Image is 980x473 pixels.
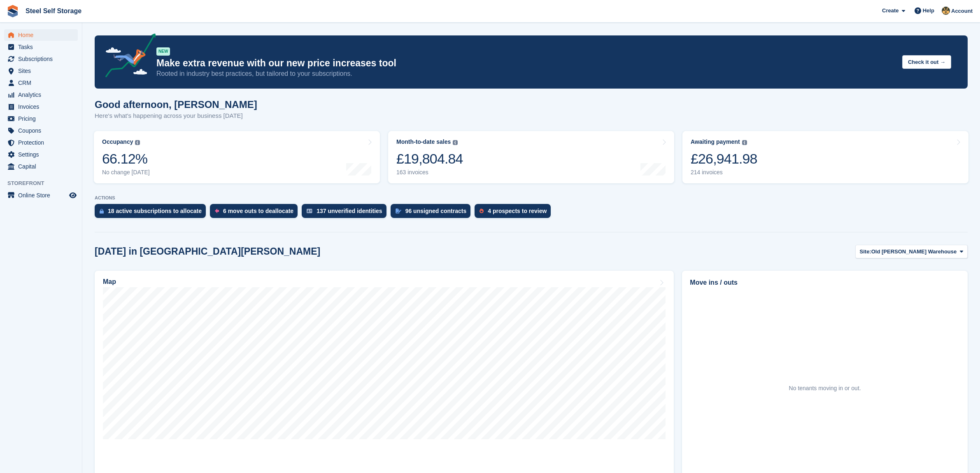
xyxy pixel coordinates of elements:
[396,169,463,176] div: 163 invoices
[951,7,973,15] span: Account
[18,29,68,41] span: Home
[475,204,555,222] a: 4 prospects to review
[855,245,968,258] button: Site: Old [PERSON_NAME] Warehouse
[18,101,68,112] span: Invoices
[102,138,133,145] div: Occupancy
[4,65,78,77] a: menu
[94,131,380,183] a: Occupancy 66.12% No change [DATE]
[18,65,68,77] span: Sites
[307,208,312,213] img: verify_identity-adf6edd0f0f0b5bbfe63781bf79b02c33cf7c696d77639b501bdc392416b5a36.svg
[871,248,957,256] span: Old [PERSON_NAME] Warehouse
[223,208,293,214] div: 6 move outs to deallocate
[18,149,68,160] span: Settings
[4,41,78,53] a: menu
[453,140,458,145] img: icon-info-grey-7440780725fd019a000dd9b08b2336e03edf1995a4989e88bcd33f0948082b44.svg
[108,208,202,214] div: 18 active subscriptions to allocate
[396,208,401,213] img: contract_signature_icon-13c848040528278c33f63329250d36e43548de30e8caae1d1a13099fd9432cc5.svg
[317,208,382,214] div: 137 unverified identities
[156,57,896,69] p: Make extra revenue with our new price increases tool
[156,69,896,78] p: Rooted in industry best practices, but tailored to your subscriptions.
[98,33,156,80] img: price-adjustments-announcement-icon-8257ccfd72463d97f412b2fc003d46551f7dbcb40ab6d574587a9cd5c0d94...
[4,53,78,65] a: menu
[682,131,968,183] a: Awaiting payment £26,941.98 214 invoices
[691,138,740,145] div: Awaiting payment
[95,111,257,121] p: Here's what's happening across your business [DATE]
[882,7,899,15] span: Create
[4,161,78,172] a: menu
[18,161,68,172] span: Capital
[4,149,78,160] a: menu
[4,125,78,136] a: menu
[18,190,68,201] span: Online Store
[103,278,116,286] h2: Map
[480,208,484,213] img: prospect-51fa495bee0391a8d652442698ab0144808aea92771e9ea1ae160a38d050c398.svg
[691,169,757,176] div: 214 invoices
[18,125,68,136] span: Coupons
[488,208,547,214] div: 4 prospects to review
[302,204,391,222] a: 137 unverified identities
[100,208,104,214] img: active_subscription_to_allocate_icon-d502201f5373d7db506a760aba3b589e785aa758c864c3986d89f69b8ff3...
[4,101,78,112] a: menu
[902,55,951,69] button: Check it out →
[690,278,960,288] h2: Move ins / outs
[860,248,871,256] span: Site:
[68,190,78,200] a: Preview store
[215,208,219,213] img: move_outs_to_deallocate_icon-f764333ba52eb49d3ac5e1228854f67142a1ed5810a6f6cc68b1a99e826820c5.svg
[4,137,78,148] a: menu
[18,113,68,124] span: Pricing
[789,384,861,393] div: No tenants moving in or out.
[942,7,950,15] img: James Steel
[4,89,78,101] a: menu
[923,7,934,15] span: Help
[4,190,78,201] a: menu
[396,138,451,145] div: Month-to-date sales
[102,169,150,176] div: No change [DATE]
[4,77,78,89] a: menu
[102,150,150,167] div: 66.12%
[396,150,463,167] div: £19,804.84
[742,140,747,145] img: icon-info-grey-7440780725fd019a000dd9b08b2336e03edf1995a4989e88bcd33f0948082b44.svg
[391,204,475,222] a: 96 unsigned contracts
[18,53,68,65] span: Subscriptions
[7,5,19,17] img: stora-icon-8386f47178a22dfd0bd8f6a31ec36ba5ce8667c1dd55bd0f319d3a0aa187defe.svg
[388,131,674,183] a: Month-to-date sales £19,804.84 163 invoices
[7,179,82,187] span: Storefront
[18,137,68,148] span: Protection
[95,246,320,257] h2: [DATE] in [GEOGRAPHIC_DATA][PERSON_NAME]
[135,140,140,145] img: icon-info-grey-7440780725fd019a000dd9b08b2336e03edf1995a4989e88bcd33f0948082b44.svg
[691,150,757,167] div: £26,941.98
[95,195,968,201] p: ACTIONS
[95,204,210,222] a: 18 active subscriptions to allocate
[18,41,68,53] span: Tasks
[18,77,68,89] span: CRM
[156,47,170,56] div: NEW
[95,99,257,110] h1: Good afternoon, [PERSON_NAME]
[4,29,78,41] a: menu
[210,204,302,222] a: 6 move outs to deallocate
[18,89,68,101] span: Analytics
[405,208,467,214] div: 96 unsigned contracts
[4,113,78,124] a: menu
[22,4,85,18] a: Steel Self Storage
